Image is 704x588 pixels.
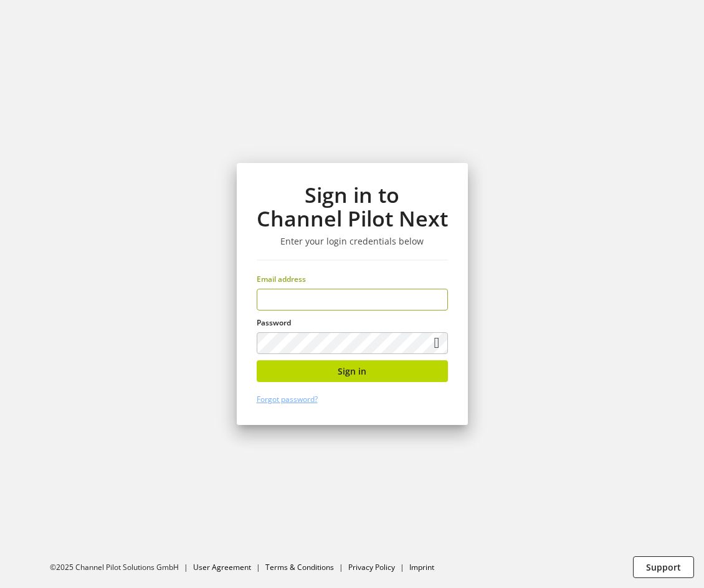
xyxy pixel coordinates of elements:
[257,274,306,284] span: Email address
[646,561,681,574] span: Support
[257,183,448,231] h1: Sign in to Channel Pilot Next
[265,562,334,572] a: Terms & Conditions
[193,562,251,572] a: User Agreement
[257,394,318,404] a: Forgot password?
[257,360,448,382] button: Sign in
[50,562,193,573] li: ©2025 Channel Pilot Solutions GmbH
[409,562,434,572] a: Imprint
[257,317,291,328] span: Password
[338,365,366,378] span: Sign in
[257,236,448,247] h3: Enter your login credentials below
[633,556,694,578] button: Support
[348,562,395,572] a: Privacy Policy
